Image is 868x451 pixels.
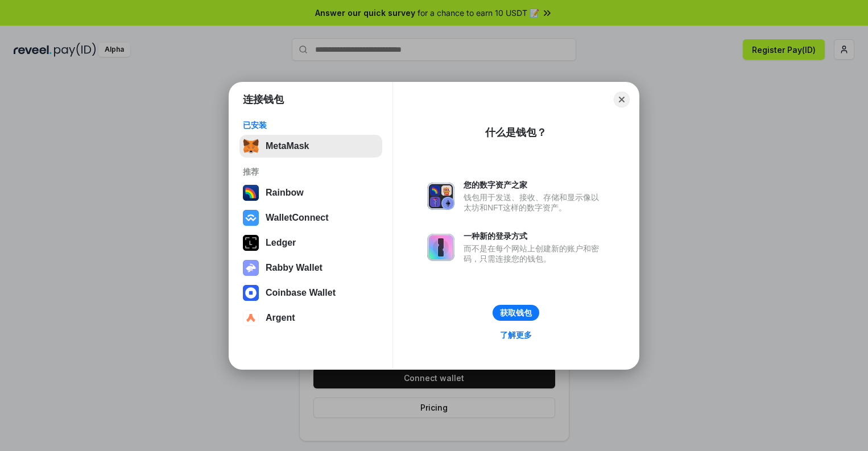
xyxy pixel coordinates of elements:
div: 而不是在每个网站上创建新的账户和密码，只需连接您的钱包。 [464,243,605,264]
img: svg+xml,%3Csvg%20width%3D%2228%22%20height%3D%2228%22%20viewBox%3D%220%200%2028%2028%22%20fill%3D... [243,210,259,226]
button: Rainbow [239,181,382,204]
img: svg+xml,%3Csvg%20width%3D%22120%22%20height%3D%22120%22%20viewBox%3D%220%200%20120%20120%22%20fil... [243,185,259,201]
button: Argent [239,307,382,329]
button: Rabby Wallet [239,256,382,279]
div: Coinbase Wallet [266,288,336,298]
div: 一种新的登录方式 [464,231,605,241]
h1: 连接钱包 [243,93,284,106]
img: svg+xml,%3Csvg%20width%3D%2228%22%20height%3D%2228%22%20viewBox%3D%220%200%2028%2028%22%20fill%3D... [243,310,259,326]
img: svg+xml,%3Csvg%20fill%3D%22none%22%20height%3D%2233%22%20viewBox%3D%220%200%2035%2033%22%20width%... [243,138,259,154]
img: svg+xml,%3Csvg%20xmlns%3D%22http%3A%2F%2Fwww.w3.org%2F2000%2Fsvg%22%20width%3D%2228%22%20height%3... [243,235,259,251]
div: 了解更多 [500,330,532,340]
button: 获取钱包 [493,305,539,321]
div: 已安装 [243,120,379,130]
div: 获取钱包 [500,308,532,318]
div: Rainbow [266,188,304,198]
div: Argent [266,313,295,323]
button: MetaMask [239,135,382,158]
button: Coinbase Wallet [239,282,382,304]
div: 您的数字资产之家 [464,180,605,190]
button: Ledger [239,231,382,254]
div: WalletConnect [266,213,329,223]
img: svg+xml,%3Csvg%20width%3D%2228%22%20height%3D%2228%22%20viewBox%3D%220%200%2028%2028%22%20fill%3D... [243,285,259,301]
div: 推荐 [243,167,379,177]
div: Ledger [266,238,296,248]
img: svg+xml,%3Csvg%20xmlns%3D%22http%3A%2F%2Fwww.w3.org%2F2000%2Fsvg%22%20fill%3D%22none%22%20viewBox... [427,234,454,261]
div: 什么是钱包？ [485,126,547,139]
button: WalletConnect [239,206,382,229]
a: 了解更多 [493,328,539,342]
img: svg+xml,%3Csvg%20xmlns%3D%22http%3A%2F%2Fwww.w3.org%2F2000%2Fsvg%22%20fill%3D%22none%22%20viewBox... [427,183,454,210]
button: Close [614,92,630,107]
img: svg+xml,%3Csvg%20xmlns%3D%22http%3A%2F%2Fwww.w3.org%2F2000%2Fsvg%22%20fill%3D%22none%22%20viewBox... [243,260,259,276]
div: MetaMask [266,141,309,151]
div: Rabby Wallet [266,263,323,273]
div: 钱包用于发送、接收、存储和显示像以太坊和NFT这样的数字资产。 [464,192,605,213]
